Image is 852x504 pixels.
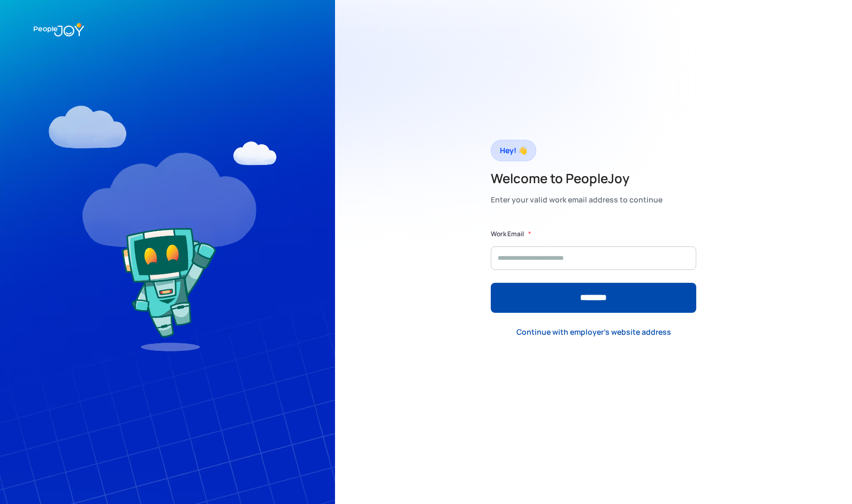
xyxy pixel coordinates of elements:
[500,143,527,158] div: Hey! 👋
[491,192,663,207] div: Enter your valid work email address to continue
[491,170,663,187] h2: Welcome to PeopleJoy
[516,327,671,337] div: Continue with employer's website address
[491,229,696,313] form: Form
[491,229,524,239] label: Work Email
[508,321,680,343] a: Continue with employer's website address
